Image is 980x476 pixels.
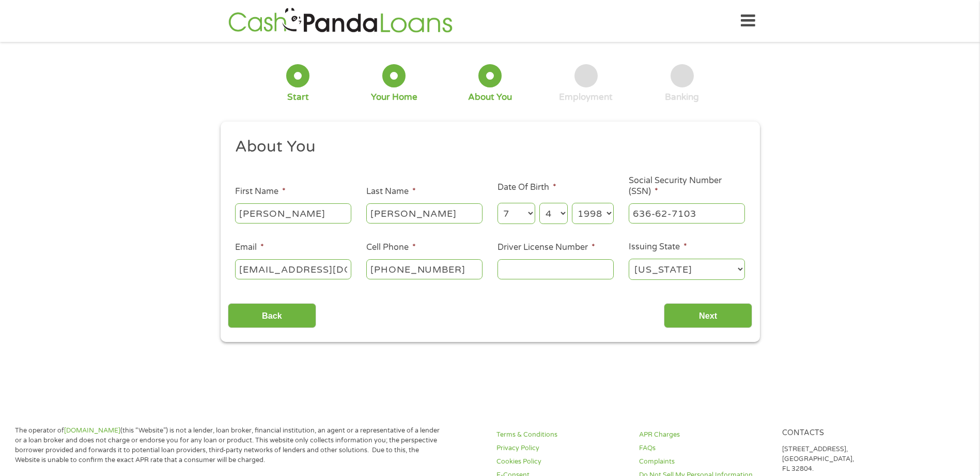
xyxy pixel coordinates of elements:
input: (541) 754-3010 [366,259,483,279]
input: 078-05-1120 [629,203,745,223]
div: Your Home [371,92,417,103]
input: Next [664,303,752,329]
a: [DOMAIN_NAME] [64,426,120,435]
label: Email [235,242,264,253]
a: Privacy Policy [496,443,627,453]
h2: About You [235,137,737,157]
div: Start [287,92,309,103]
p: The operator of (this “Website”) is not a lender, loan broker, financial institution, an agent or... [15,426,444,465]
input: Back [228,303,316,329]
input: john@gmail.com [235,259,351,279]
label: Date Of Birth [497,182,556,193]
div: About You [468,92,512,103]
a: Terms & Conditions [496,430,627,440]
a: FAQs [639,443,769,453]
label: First Name [235,186,286,197]
label: Driver License Number [497,242,595,253]
label: Cell Phone [366,242,416,253]
label: Last Name [366,186,416,197]
img: GetLoanNow Logo [225,6,456,36]
input: John [235,203,351,223]
label: Social Security Number (SSN) [629,175,745,197]
a: Cookies Policy [496,457,627,467]
a: APR Charges [639,430,769,440]
input: Smith [366,203,483,223]
h4: Contacts [782,428,912,438]
div: Employment [559,92,613,103]
div: Banking [665,92,699,103]
label: Issuing State [629,242,687,252]
p: [STREET_ADDRESS], [GEOGRAPHIC_DATA], FL 32804. [782,444,912,474]
a: Complaints [639,457,769,467]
